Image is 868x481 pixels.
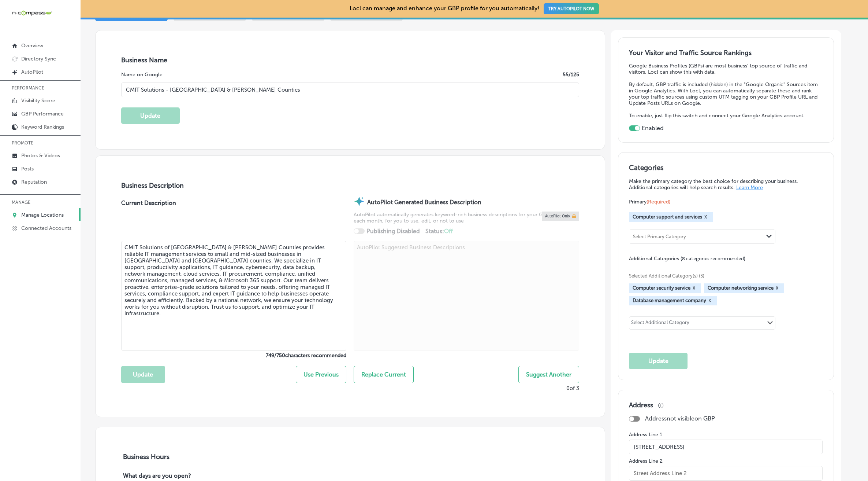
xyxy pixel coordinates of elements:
[629,113,823,119] p: To enable, just flip this switch and connect your Google Analytics account.
[645,415,715,422] p: Address not visible on GBP
[708,285,774,291] span: Computer networking service
[21,179,47,185] p: Reputation
[629,440,823,454] input: Street Address Line 1
[12,10,52,16] img: 660ab0bf-5cc7-4cb8-ba1c-48b5ae0f18e60NCTV_CLogo_TV_Black_-500x88.png
[629,432,823,438] label: Address Line 1
[21,43,43,49] p: Overview
[21,69,43,75] p: AutoPilot
[121,71,163,78] label: Name on Google
[121,199,176,241] label: Current Description
[629,458,823,464] label: Address Line 2
[21,111,64,117] p: GBP Performance
[629,256,745,262] span: Additional Categories
[21,124,64,130] p: Keyword Rankings
[518,366,579,383] button: Suggest Another
[702,214,709,220] button: X
[629,466,823,481] input: Street Address Line 2
[629,199,670,205] span: Primary
[354,366,414,383] button: Replace Current
[633,285,690,291] span: Computer security service
[633,234,686,239] div: Select Primary Category
[706,298,713,304] button: X
[774,285,781,291] button: X
[21,212,64,218] p: Manage Locations
[629,273,817,279] span: Selected Additional Category(s) (3)
[629,401,653,409] h3: Address
[354,196,365,207] img: autopilot-icon
[121,82,580,97] input: Enter Location Name
[121,473,243,480] p: What days are you open?
[633,298,706,303] span: Database management company
[629,164,823,175] h3: Categories
[21,166,34,172] p: Posts
[367,199,481,206] strong: AutoPilot Generated Business Description
[629,49,823,57] h3: Your Visitor and Traffic Source Rankings
[647,199,670,205] span: (Required)
[563,71,579,78] label: 55 /125
[121,352,347,359] label: 749 / 750 characters recommended
[629,353,688,369] button: Update
[631,320,689,328] div: Select Additional Category
[690,285,697,291] button: X
[121,181,580,190] h3: Business Description
[121,241,347,351] textarea: CMIT Solutions of [GEOGRAPHIC_DATA] & [PERSON_NAME] Counties provides reliable IT management serv...
[642,125,664,132] label: Enabled
[566,385,579,392] p: 0 of 3
[21,98,55,104] p: Visibility Score
[21,153,60,159] p: Photos & Videos
[121,56,580,64] h3: Business Name
[629,178,823,191] p: Make the primary category the best choice for describing your business. Additional categories wil...
[736,184,763,191] a: Learn More
[544,3,599,14] button: TRY AUTOPILOT NOW
[633,214,702,220] span: Computer support and services
[629,63,823,75] p: Google Business Profiles (GBPs) are most business' top source of traffic and visitors. Locl can s...
[629,81,823,106] p: By default, GBP traffic is included (hidden) in the "Google Organic" Sources item in Google Analy...
[121,366,165,383] button: Update
[681,255,745,262] span: (8 categories recommended)
[21,225,71,231] p: Connected Accounts
[121,453,580,461] h3: Business Hours
[296,366,346,383] button: Use Previous
[121,107,180,124] button: Update
[21,56,56,62] p: Directory Sync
